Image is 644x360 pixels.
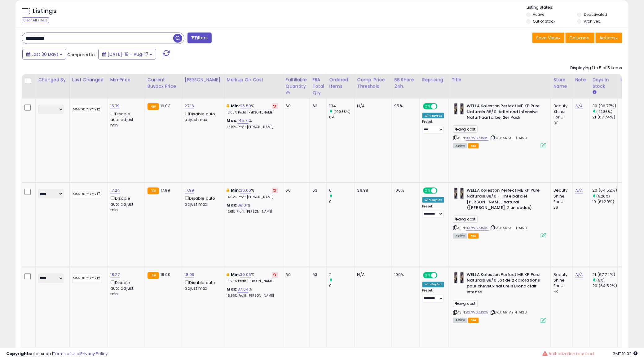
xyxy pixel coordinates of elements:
[6,351,29,357] strong: Copyright
[422,120,444,134] div: Preset:
[422,77,447,83] div: Repricing
[395,77,417,90] div: BB Share 24h.
[185,195,219,207] div: Disable auto adjust max
[584,12,607,17] label: Deactivated
[593,283,618,289] div: 20 (64.52%)
[286,188,305,193] div: 60
[110,272,120,278] a: 18.27
[38,77,67,83] div: Changed by
[532,33,565,43] button: Save View
[575,77,587,83] div: Note
[593,188,618,193] div: 20 (64.52%)
[161,187,170,193] span: 17.99
[312,272,322,278] div: 63
[422,197,444,203] div: Win BuyBox
[554,77,570,90] div: Store Name
[240,103,251,109] a: 25.59
[240,272,251,278] a: 30.06
[185,272,195,278] a: 18.99
[227,279,278,284] p: 13.25% Profit [PERSON_NAME]
[395,103,415,109] div: 95%
[231,272,240,278] b: Min:
[593,77,615,90] div: Days In Stock
[422,113,444,118] div: Win BuyBox
[53,351,79,357] a: Terms of Use
[357,77,389,90] div: Comp. Price Threshold
[554,103,568,126] div: Beauty Shine For U DE
[148,272,159,279] small: FBA
[224,74,283,99] th: The percentage added to the cost of goods (COGS) that forms the calculator for Min & Max prices.
[575,272,583,278] a: N/A
[231,103,240,109] b: Min:
[227,118,278,129] div: %
[395,188,415,193] div: 100%
[237,118,249,124] a: 145.71
[453,318,467,323] span: All listings currently available for purchase on Amazon
[110,195,140,213] div: Disable auto adjust min
[286,77,307,90] div: Fulfillable Quantity
[110,103,120,109] a: 15.79
[453,188,546,238] div: ASIN:
[231,187,240,193] b: Min:
[357,188,387,193] div: 39.98
[67,52,96,58] span: Compared to:
[453,126,477,133] span: avg cost
[453,233,467,239] span: All listings currently available for purchase on Amazon
[613,351,638,357] span: 2025-09-17 10:02 GMT
[312,188,322,193] div: 63
[466,310,489,315] a: B07W6ZJSX9
[533,12,545,17] label: Active
[593,103,618,109] div: 30 (96.77%)
[22,17,49,23] div: Clear All Filters
[161,272,170,278] span: 18.99
[110,187,120,193] a: 17.24
[584,19,601,24] label: Archived
[227,202,238,208] b: Max:
[597,109,612,114] small: (42.86%)
[110,279,140,297] div: Disable auto adjust min
[237,287,249,293] a: 37.64
[533,19,556,24] label: Out of Stock
[227,287,238,292] b: Max:
[227,202,278,214] div: %
[227,210,278,214] p: 17.01% Profit [PERSON_NAME]
[453,272,465,285] img: 41VQ8ZVRI9L._SL40_.jpg
[593,199,618,205] div: 19 (61.29%)
[185,110,219,122] div: Disable auto adjust max
[312,77,324,96] div: FBA Total Qty
[554,188,568,210] div: Beauty Shine For U ES
[80,351,108,357] a: Privacy Policy
[148,188,159,194] small: FBA
[148,77,179,90] div: Current Buybox Price
[312,103,322,109] div: 63
[453,143,467,149] span: All listings currently available for purchase on Amazon
[72,77,105,83] div: Last Changed
[357,272,387,278] div: N/A
[593,114,618,120] div: 21 (67.74%)
[33,7,57,16] h5: Listings
[466,136,489,141] a: B07W6ZJSX9
[237,202,247,208] a: 38.01
[36,74,70,99] th: CSV column name: cust_attr_2_Changed by
[422,282,444,287] div: Win BuyBox
[437,104,447,109] span: OFF
[6,351,108,357] div: seller snap | |
[453,188,465,200] img: 41VQ8ZVRI9L._SL40_.jpg
[185,103,194,109] a: 27.16
[110,77,142,83] div: Min Price
[597,194,610,199] small: (5.26%)
[329,283,355,289] div: 0
[597,278,605,283] small: (5%)
[98,49,156,60] button: [DATE]-18 - Aug-17
[286,103,305,109] div: 60
[227,294,278,298] p: 15.96% Profit [PERSON_NAME]
[453,272,546,322] div: ASIN:
[527,5,629,11] p: Listing States:
[575,187,583,193] a: N/A
[452,77,548,83] div: Title
[185,187,194,193] a: 17.99
[554,272,568,295] div: Beauty Shine For U FR
[227,103,278,115] div: %
[490,310,527,315] span: | SKU: 5R-ABIH-AISD
[148,103,159,110] small: FBA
